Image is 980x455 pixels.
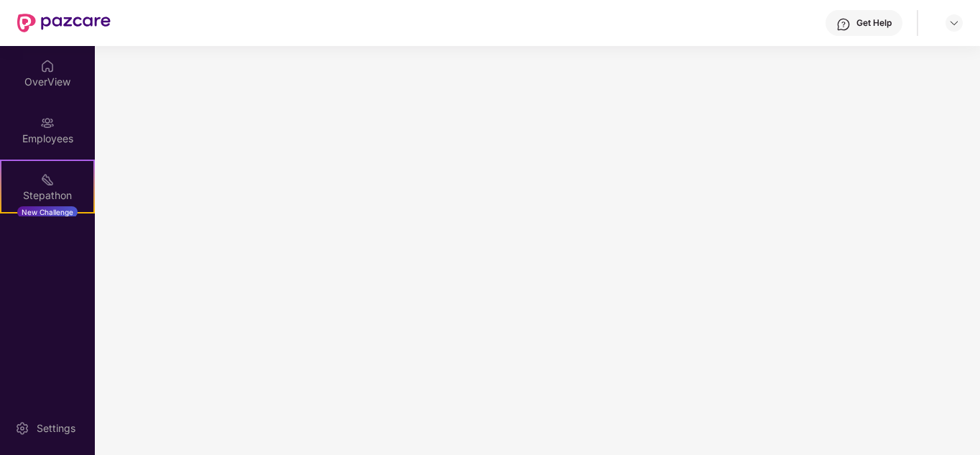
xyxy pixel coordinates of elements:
[856,17,892,29] div: Get Help
[15,421,29,436] img: svg+xml;base64,PHN2ZyBpZD0iU2V0dGluZy0yMHgyMCIgeG1sbnM9Imh0dHA6Ly93d3cudzMub3JnLzIwMDAvc3ZnIiB3aW...
[1,188,93,203] div: Stepathon
[40,116,55,130] img: svg+xml;base64,PHN2ZyBpZD0iRW1wbG95ZWVzIiB4bWxucz0iaHR0cDovL3d3dy53My5vcmcvMjAwMC9zdmciIHdpZHRoPS...
[948,17,960,29] img: svg+xml;base64,PHN2ZyBpZD0iRHJvcGRvd24tMzJ4MzIiIHhtbG5zPSJodHRwOi8vd3d3LnczLm9yZy8yMDAwL3N2ZyIgd2...
[17,14,111,32] img: New Pazcare Logo
[17,206,78,218] div: New Challenge
[40,59,55,73] img: svg+xml;base64,PHN2ZyBpZD0iSG9tZSIgeG1sbnM9Imh0dHA6Ly93d3cudzMub3JnLzIwMDAvc3ZnIiB3aWR0aD0iMjAiIG...
[836,17,851,32] img: svg+xml;base64,PHN2ZyBpZD0iSGVscC0zMngzMiIgeG1sbnM9Imh0dHA6Ly93d3cudzMub3JnLzIwMDAvc3ZnIiB3aWR0aD...
[32,421,80,436] div: Settings
[40,173,55,187] img: svg+xml;base64,PHN2ZyB4bWxucz0iaHR0cDovL3d3dy53My5vcmcvMjAwMC9zdmciIHdpZHRoPSIyMSIgaGVpZ2h0PSIyMC...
